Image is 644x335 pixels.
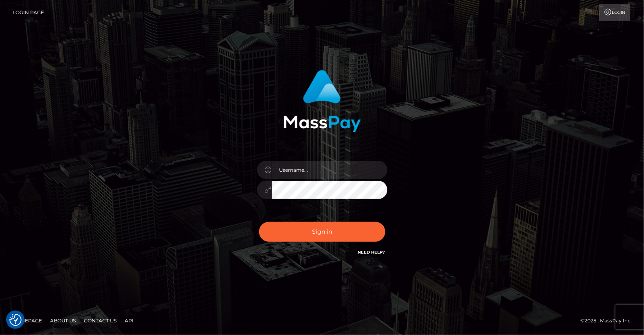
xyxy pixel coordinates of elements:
button: Sign in [259,222,385,242]
a: API [121,314,137,327]
a: Need Help? [358,250,385,255]
a: Login [599,4,630,21]
a: Contact Us [81,314,120,327]
img: Revisit consent button [9,314,22,326]
button: Consent Preferences [9,314,22,326]
a: About Us [47,314,79,327]
input: Username... [272,161,387,179]
a: Login Page [13,4,44,21]
div: © 2025 , MassPay Inc. [580,316,638,325]
a: Homepage [9,314,45,327]
img: MassPay Login [284,70,361,132]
